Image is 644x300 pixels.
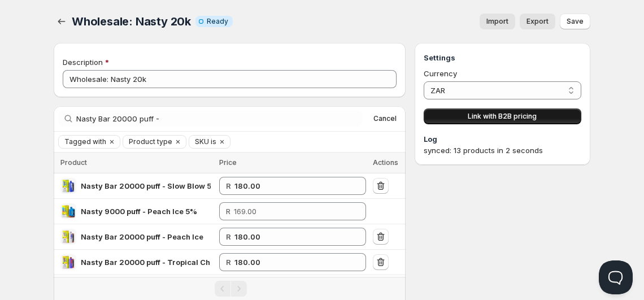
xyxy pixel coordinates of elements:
[81,258,226,267] span: Nasty Bar 20000 puff - Tropical Cherry
[195,137,216,146] span: SKU is
[219,158,237,167] span: Price
[424,145,581,156] div: synced: 13 products in 2 seconds
[226,232,231,241] strong: R
[480,14,515,29] button: Import
[424,69,457,78] span: Currency
[560,14,590,29] button: Save
[81,207,197,216] span: Nasty 9000 puff - Peach Ice 5%
[81,181,219,190] span: Nasty Bar 20000 puff - Slow Blow 5%
[216,136,228,148] button: Clear
[81,256,211,268] div: Nasty Bar 20000 puff - Tropical Cherry
[226,207,230,216] span: R
[373,158,398,167] span: Actions
[129,137,172,146] span: Product type
[81,180,211,192] div: Nasty Bar 20000 puff - Slow Blow 5%
[424,108,581,124] button: Link with B2B pricing
[234,253,349,271] input: 225.00
[234,202,349,220] input: 169.00
[567,17,584,26] span: Save
[189,136,216,148] button: SKU is
[54,277,406,300] nav: Pagination
[72,15,191,28] span: Wholesale: Nasty 20k
[226,181,231,190] strong: R
[81,231,203,242] div: Nasty Bar 20000 puff - Peach Ice
[123,136,172,148] button: Product type
[468,112,537,121] span: Link with B2B pricing
[81,206,197,217] div: Nasty 9000 puff - Peach Ice 5%
[526,17,549,26] span: Export
[599,260,633,294] iframe: Help Scout Beacon - Open
[207,17,228,26] span: Ready
[63,58,103,67] span: Description
[81,232,203,241] span: Nasty Bar 20000 puff - Peach Ice
[59,136,106,148] button: Tagged with
[486,17,508,26] span: Import
[106,136,118,148] button: Clear
[520,14,555,29] a: Export
[60,158,87,167] span: Product
[64,137,106,146] span: Tagged with
[369,112,401,125] button: Cancel
[234,228,349,246] input: 225.00
[373,114,397,123] span: Cancel
[234,177,349,195] input: 225.00
[76,111,362,127] input: Search by title
[424,133,581,145] h3: Log
[226,258,231,267] strong: R
[424,52,581,63] h3: Settings
[172,136,184,148] button: Clear
[63,70,397,88] input: Private internal description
